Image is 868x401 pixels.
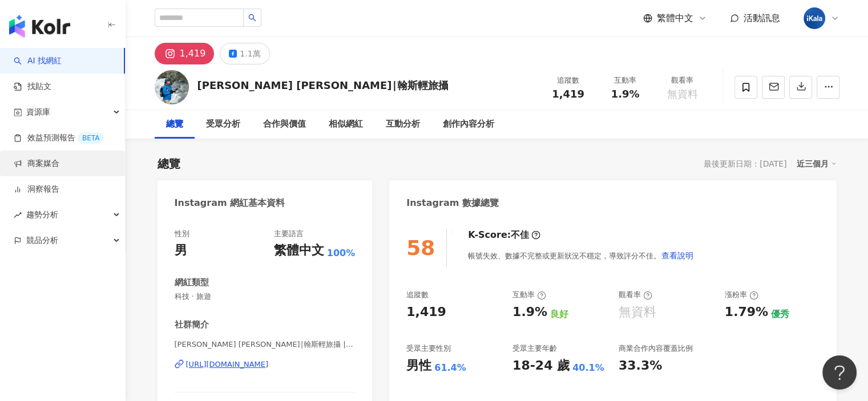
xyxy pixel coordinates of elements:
[155,43,215,64] button: 1,419
[667,88,698,100] span: 無資料
[661,251,693,260] span: 查看說明
[704,159,786,168] div: 最後更新日期：[DATE]
[744,13,780,23] span: 活動訊息
[220,43,269,64] button: 1.1萬
[180,46,206,62] div: 1,419
[611,88,640,100] span: 1.9%
[725,290,758,300] div: 漲粉率
[604,75,647,86] div: 互動率
[274,242,324,260] div: 繁體中文
[619,303,656,321] div: 無資料
[274,229,304,239] div: 主要語言
[771,308,789,321] div: 優秀
[443,118,494,131] div: 創作內容分析
[175,339,356,350] span: [PERSON_NAME] [PERSON_NAME]∣翰斯輕旅攝 | hansphototw
[468,244,694,267] div: 帳號失效、數據不完整或更新狀況不穩定，導致評分不佳。
[434,362,466,374] div: 61.4%
[511,229,529,241] div: 不佳
[26,228,58,253] span: 競品分析
[406,343,451,354] div: 受眾主要性別
[263,118,306,131] div: 合作與價值
[14,158,59,169] a: 商案媒合
[468,229,540,241] div: K-Score :
[175,359,356,370] a: [URL][DOMAIN_NAME]
[155,70,189,104] img: KOL Avatar
[512,303,547,321] div: 1.9%
[9,15,70,38] img: logo
[14,81,51,92] a: 找貼文
[619,343,693,354] div: 商業合作內容覆蓋比例
[14,55,62,67] a: searchAI 找網紅
[175,242,187,260] div: 男
[797,156,837,171] div: 近三個月
[804,7,825,29] img: cropped-ikala-app-icon-2.png
[14,132,104,144] a: 效益預測報告BETA
[406,290,429,300] div: 追蹤數
[406,236,435,260] div: 58
[14,211,22,219] span: rise
[406,357,431,375] div: 男性
[406,303,446,321] div: 1,419
[175,197,285,209] div: Instagram 網紅基本資料
[552,88,584,100] span: 1,419
[619,357,662,375] div: 33.3%
[175,291,356,302] span: 科技 · 旅遊
[206,118,240,131] div: 受眾分析
[175,319,209,331] div: 社群簡介
[248,14,256,22] span: search
[158,156,180,172] div: 總覽
[619,290,652,300] div: 觀看率
[14,184,59,195] a: 洞察報告
[572,362,604,374] div: 40.1%
[550,308,568,321] div: 良好
[175,277,209,289] div: 網紅類型
[661,244,694,267] button: 查看說明
[406,197,499,209] div: Instagram 數據總覽
[822,355,857,390] iframe: Help Scout Beacon - Open
[186,359,269,370] div: [URL][DOMAIN_NAME]
[512,357,570,375] div: 18-24 歲
[547,75,590,86] div: 追蹤數
[26,202,58,228] span: 趨勢分析
[512,343,557,354] div: 受眾主要年齡
[240,46,260,62] div: 1.1萬
[197,78,449,92] div: [PERSON_NAME] [PERSON_NAME]∣翰斯輕旅攝
[661,75,704,86] div: 觀看率
[175,229,189,239] div: 性別
[725,303,768,321] div: 1.79%
[166,118,183,131] div: 總覽
[512,290,546,300] div: 互動率
[26,99,50,125] span: 資源庫
[327,247,355,260] span: 100%
[329,118,363,131] div: 相似網紅
[657,12,693,25] span: 繁體中文
[386,118,420,131] div: 互動分析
